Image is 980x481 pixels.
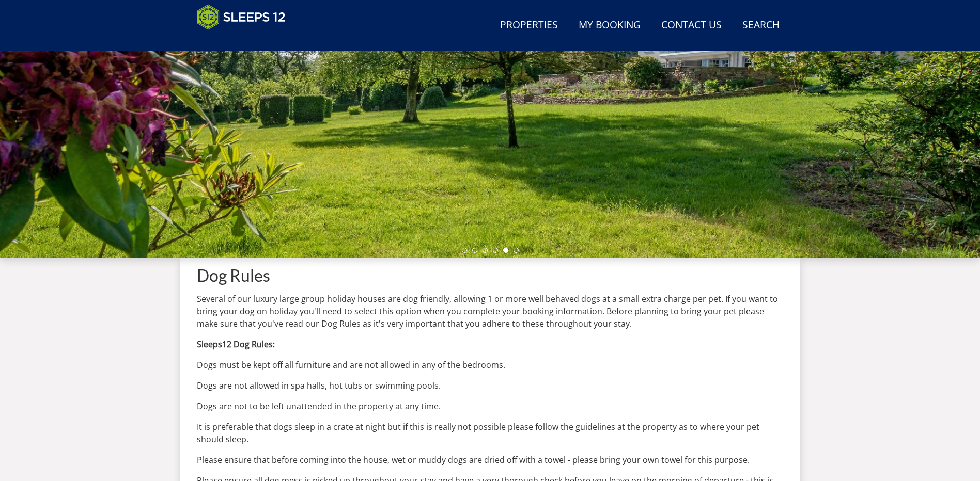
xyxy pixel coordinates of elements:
p: It is preferable that dogs sleep in a crate at night but if this is really not possible please fo... [197,421,784,445]
p: Please ensure that before coming into the house, wet or muddy dogs are dried off with a towel - p... [197,454,784,466]
a: My Booking [574,14,645,37]
a: Properties [496,14,562,37]
strong: Sleeps12 Dog Rules: [197,339,275,350]
a: Search [738,14,784,37]
p: Dogs are not allowed in spa halls, hot tubs or swimming pools. [197,379,784,392]
p: Dogs are not to be left unattended in the property at any time. [197,400,784,412]
img: Sleeps 12 [197,4,286,30]
h1: Dog Rules [197,266,784,284]
p: Dogs must be kept off all furniture and are not allowed in any of the bedrooms. [197,359,784,371]
p: Several of our luxury large group holiday houses are dog friendly, allowing 1 or more well behave... [197,293,784,330]
a: Contact Us [657,14,726,37]
iframe: Customer reviews powered by Trustpilot [192,36,300,45]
